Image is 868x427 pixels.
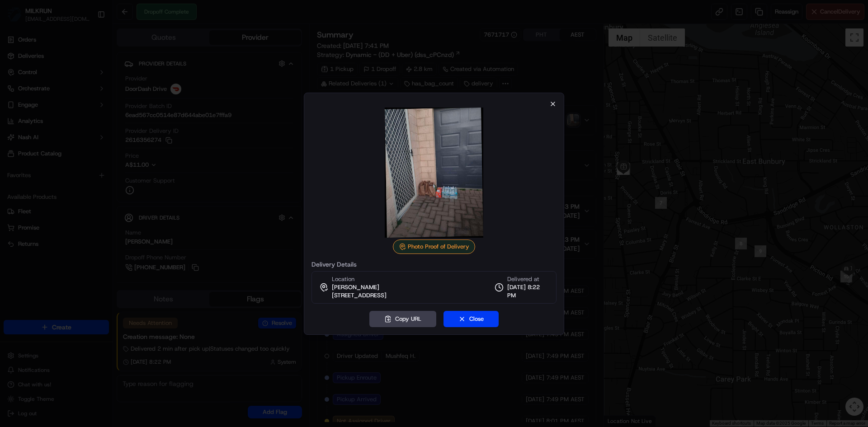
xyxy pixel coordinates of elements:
[369,311,436,327] button: Copy URL
[507,275,549,283] span: Delivered at
[332,291,387,300] span: [STREET_ADDRESS]
[393,239,475,254] div: Photo Proof of Delivery
[369,108,499,238] img: photo_proof_of_delivery image
[311,261,557,267] label: Delivery Details
[332,275,354,283] span: Location
[332,283,379,291] span: [PERSON_NAME]
[443,311,499,327] button: Close
[507,283,549,300] span: [DATE] 8:22 PM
